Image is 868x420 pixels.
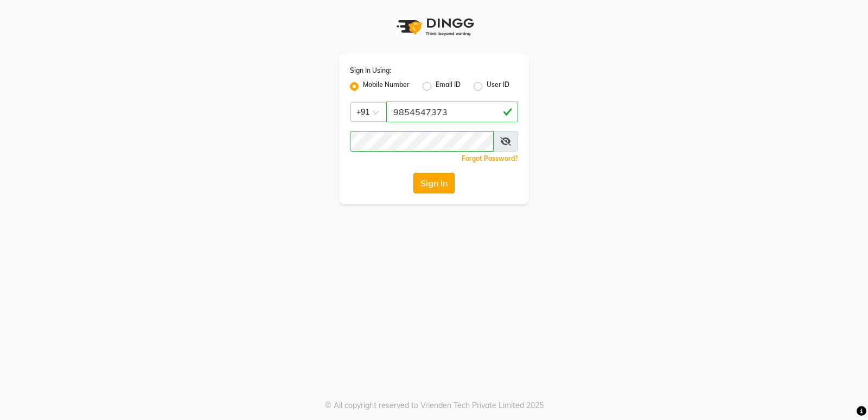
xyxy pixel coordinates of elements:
img: logo1.svg [391,11,477,43]
input: Username [386,102,518,122]
label: Mobile Number [363,80,410,93]
label: Sign In Using: [350,66,391,76]
label: User ID [487,80,509,93]
label: Email ID [436,80,461,93]
button: Sign In [413,173,455,193]
a: Forgot Password? [462,154,518,162]
input: Username [350,131,494,152]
